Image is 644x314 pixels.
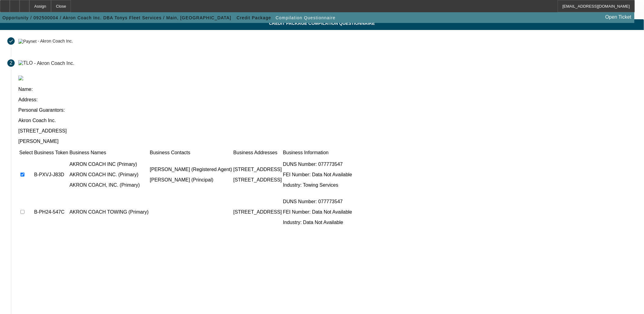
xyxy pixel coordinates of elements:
p: FEI Number: Data Not Available [283,172,352,178]
p: Name: [18,87,637,92]
p: AKRON COACH, INC. (Primary) [69,182,149,188]
td: Business Contacts [149,150,232,156]
td: B-PH24-547C [34,194,68,230]
button: Credit Package [235,12,273,23]
span: 2 [10,60,13,66]
mat-icon: done [9,39,13,43]
span: Credit Package [237,15,271,20]
p: [PERSON_NAME] [18,139,637,144]
p: Address: [18,97,637,103]
a: Open Ticket [603,12,634,22]
td: Business Addresses [233,150,282,156]
p: [PERSON_NAME] (Principal) [150,177,232,183]
p: Personal Guarantors: [18,107,637,113]
p: DUNS Number: 077773547 [283,162,352,167]
td: Business Information [283,150,352,156]
span: Compilation Questionnaire [276,15,336,20]
img: Paynet [18,39,37,44]
p: [STREET_ADDRESS] [234,167,282,172]
span: Opportunity / 092500004 / Akron Coach Inc. DBA Tonys Fleet Services / Main, [GEOGRAPHIC_DATA] [2,15,231,20]
p: [STREET_ADDRESS] [234,177,282,183]
p: [STREET_ADDRESS] [18,128,637,134]
img: TLO [18,60,33,66]
p: Akron Coach Inc. [18,118,637,123]
p: [PERSON_NAME] (Registered Agent) [150,167,232,172]
div: - Akron Coach Inc. [38,39,73,44]
p: Industry: Data Not Available [283,220,352,225]
p: AKRON COACH TOWING (Primary) [69,209,149,215]
img: tlo.png [18,76,23,80]
button: Compilation Questionnaire [274,12,337,23]
p: AKRON COACH INC. (Primary) [69,172,149,178]
p: FEI Number: Data Not Available [283,209,352,215]
td: B-PXVJ-J83D [34,156,68,193]
p: [STREET_ADDRESS] [234,209,282,215]
p: AKRON COACH INC (Primary) [69,162,149,167]
td: Business Names [69,150,149,156]
p: DUNS Number: 077773547 [283,199,352,204]
td: Business Token [34,150,68,156]
td: Select [19,150,33,156]
div: - Akron Coach Inc. [34,60,75,65]
p: Industry: Towing Services [283,182,352,188]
